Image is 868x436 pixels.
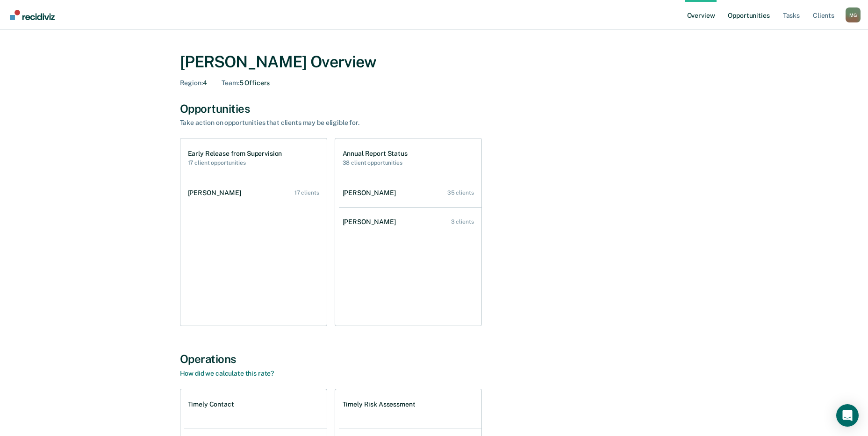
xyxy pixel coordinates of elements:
h1: Early Release from Supervision [188,150,282,158]
h2: 17 client opportunities [188,160,282,166]
div: Open Intercom Messenger [836,404,859,427]
div: Opportunities [180,102,689,116]
div: 3 clients [451,218,474,225]
button: Profile dropdown button [846,7,861,22]
div: [PERSON_NAME] [343,189,400,197]
div: [PERSON_NAME] [188,189,245,197]
div: 5 Officers [222,79,270,87]
h1: Annual Report Status [343,150,408,158]
div: Take action on opportunities that clients may be eligible for. [180,119,507,127]
div: 17 clients [294,189,319,196]
a: [PERSON_NAME] 17 clients [184,180,327,206]
a: How did we calculate this rate? [180,370,274,377]
div: Operations [180,352,689,366]
span: Team : [222,79,239,87]
img: Recidiviz [10,10,55,20]
div: 4 [180,79,207,87]
div: [PERSON_NAME] [343,218,400,226]
div: [PERSON_NAME] Overview [180,52,689,72]
h2: 38 client opportunities [343,160,408,166]
div: M G [846,7,861,22]
a: [PERSON_NAME] 35 clients [339,180,481,206]
h1: Timely Contact [188,400,234,408]
a: [PERSON_NAME] 3 clients [339,209,481,235]
h1: Timely Risk Assessment [343,400,416,408]
span: Region : [180,79,203,87]
div: 35 clients [447,189,474,196]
